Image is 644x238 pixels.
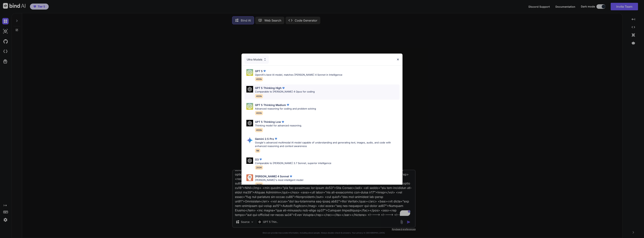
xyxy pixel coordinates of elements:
img: premium [259,157,262,161]
p: OpenAI's best AI model, matches [PERSON_NAME] 4 Sonnet in Intelligence [255,73,342,77]
p: Comparable to [PERSON_NAME] 4 Opus for coding [255,90,315,94]
p: GPT 5 Thinking Low [255,120,281,124]
img: premium [263,69,266,73]
img: Pick Models [246,137,253,144]
span: 400k [255,111,263,115]
span: 1M [255,148,260,153]
span: 400k [255,128,263,132]
img: Pick Models [246,157,253,164]
img: Pick Models [263,58,267,61]
div: Ultra Models [244,55,269,64]
p: Advanced reasoning for coding and problem solving [255,107,316,111]
p: Thinking model for advanced reasoning. [255,124,302,128]
img: close [396,58,400,61]
img: Pick Models [246,103,253,110]
img: premium [274,137,278,141]
img: premium [281,120,285,124]
p: GPT 5 Thinking High [255,86,282,90]
span: 200K [255,165,263,170]
p: GPT 5 [255,69,263,73]
p: O3 [255,157,259,161]
p: Gemini 2.5 Pro [255,137,274,141]
p: Comparable to [PERSON_NAME] 3.7 Sonnet, superior intelligence [255,161,331,165]
p: [PERSON_NAME]'s most intelligent model [255,178,303,182]
span: 200K [255,182,263,187]
img: premium [282,86,285,90]
p: [PERSON_NAME] 4 Sonnet [255,174,289,178]
span: 400k [255,77,263,81]
p: GPT 5 Thinking Medium [255,103,286,107]
img: Pick Models [246,120,253,126]
p: Google's advanced multimodal AI model capable of understanding and generating text, images, audio... [255,141,400,148]
img: Pick Models [246,86,253,93]
img: premium [286,103,290,107]
img: premium [289,175,293,178]
img: Pick Models [246,69,253,76]
span: 400k [255,94,263,98]
img: Pick Models [246,174,253,181]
